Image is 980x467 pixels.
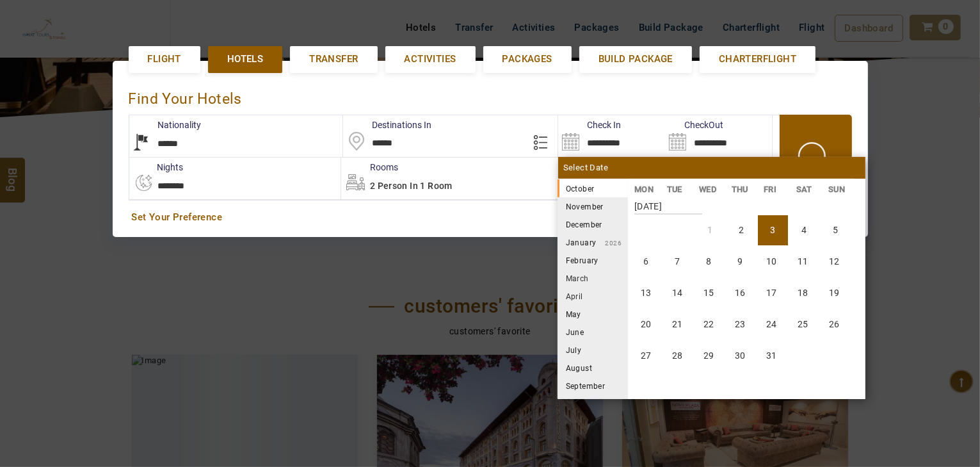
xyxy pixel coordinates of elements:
li: Tuesday, 21 October 2025 [663,309,693,340]
li: Monday, 13 October 2025 [631,278,661,308]
label: CheckOut [665,119,723,131]
li: Saturday, 18 October 2025 [788,278,818,308]
li: Friday, 31 October 2025 [757,341,787,371]
li: August [558,359,628,377]
li: Saturday, 25 October 2025 [788,309,818,340]
li: Wednesday, 15 October 2025 [694,278,724,308]
label: nights [129,161,184,174]
input: Search [558,115,665,157]
a: Activities [385,46,476,72]
a: Transfer [290,46,377,72]
label: Nationality [129,119,202,131]
li: Thursday, 30 October 2025 [725,341,755,371]
div: Find Your Hotels [129,77,852,115]
li: Sunday, 26 October 2025 [819,309,849,340]
label: Check In [558,119,621,131]
li: March [558,269,628,287]
li: February [558,251,628,269]
li: Thursday, 2 October 2025 [727,215,757,245]
span: Packages [502,53,552,66]
label: Destinations In [343,119,431,131]
span: Build Package [598,53,673,66]
li: WED [693,183,725,196]
li: THU [725,183,757,196]
span: Charterflight [719,53,796,66]
li: Wednesday, 22 October 2025 [694,309,724,340]
span: Activities [405,53,456,66]
li: Tuesday, 28 October 2025 [663,341,693,371]
label: Rooms [341,161,398,174]
a: Packages [483,46,572,72]
li: Thursday, 16 October 2025 [725,278,755,308]
li: October [558,179,628,197]
li: Wednesday, 8 October 2025 [694,247,724,277]
li: November [558,197,628,215]
input: Search [665,115,772,157]
li: December [558,215,628,233]
li: Sunday, 12 October 2025 [819,247,849,277]
strong: [DATE] [634,192,702,215]
li: Tuesday, 14 October 2025 [663,278,693,308]
span: Transfer [309,53,358,66]
li: Friday, 24 October 2025 [757,309,787,340]
li: Saturday, 11 October 2025 [788,247,818,277]
li: June [558,323,628,341]
div: Select Date [558,157,865,179]
li: SUN [822,183,855,196]
small: 2025 [595,186,684,193]
a: Hotels [208,46,282,72]
li: Friday, 3 October 2025 [758,215,788,245]
li: Monday, 6 October 2025 [631,247,661,277]
li: SAT [789,183,822,196]
span: Flight [148,53,181,66]
li: FRI [757,183,790,196]
li: MON [628,183,661,196]
li: Thursday, 23 October 2025 [725,309,755,340]
li: Sunday, 19 October 2025 [819,278,849,308]
li: Friday, 10 October 2025 [757,247,787,277]
li: Monday, 20 October 2025 [631,309,661,340]
a: Build Package [579,46,692,72]
small: 2026 [597,240,622,247]
li: July [558,341,628,359]
li: Thursday, 9 October 2025 [725,247,755,277]
li: Wednesday, 29 October 2025 [694,341,724,371]
a: Flight [129,46,200,72]
a: Set Your Preference [132,211,849,224]
li: TUE [660,183,693,196]
span: Hotels [227,53,263,66]
li: Saturday, 4 October 2025 [789,215,819,245]
a: Charterflight [700,46,815,72]
li: Sunday, 5 October 2025 [821,215,851,245]
span: 2 Person in 1 Room [370,181,453,191]
li: September [558,377,628,395]
li: May [558,305,628,323]
li: April [558,287,628,305]
li: Tuesday, 7 October 2025 [663,247,693,277]
li: Friday, 17 October 2025 [757,278,787,308]
li: January [558,233,628,251]
li: Monday, 27 October 2025 [631,341,661,371]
